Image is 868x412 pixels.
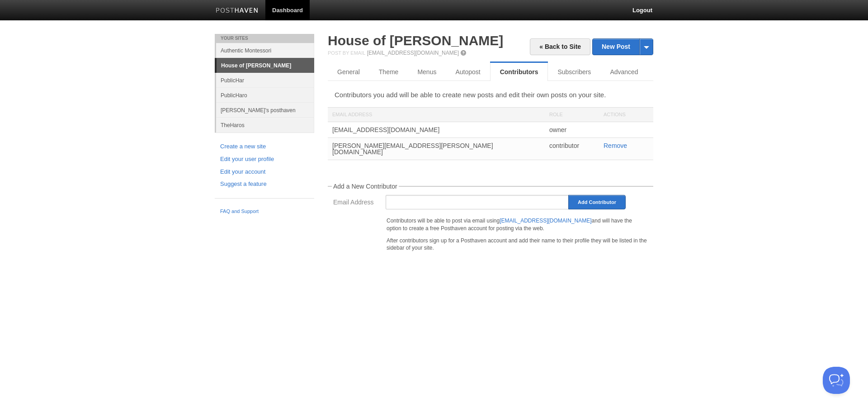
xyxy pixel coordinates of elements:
[500,218,591,224] a: [EMAIL_ADDRESS][DOMAIN_NAME]
[216,73,314,88] a: PublicHar
[545,138,599,153] div: contributor
[216,103,314,118] a: [PERSON_NAME]'s posthaven
[545,122,599,137] div: owner
[593,39,653,55] a: New Post
[490,63,548,81] a: Contributors
[216,88,314,103] a: PublicHaro
[328,63,369,81] a: General
[446,63,490,81] a: Autopost
[220,155,309,164] a: Edit your user profile
[568,195,626,209] input: Add Contributor
[408,63,446,81] a: Menus
[548,63,600,81] a: Subscribers
[328,138,545,160] div: [PERSON_NAME][EMAIL_ADDRESS][PERSON_NAME][DOMAIN_NAME]
[333,199,386,208] label: Email Address
[369,63,408,81] a: Theme
[328,33,503,48] a: House of [PERSON_NAME]
[220,180,309,189] a: Suggest a feature
[217,58,314,73] a: House of [PERSON_NAME]
[530,38,590,55] a: « Back to Site
[216,43,314,58] a: Authentic Montessori
[545,108,599,122] div: Role
[216,118,314,133] a: TheHaros
[328,122,545,137] div: [EMAIL_ADDRESS][DOMAIN_NAME]
[328,108,545,122] div: Email Address
[823,367,850,394] iframe: Help Scout Beacon - Open
[599,108,653,122] div: Actions
[335,90,646,99] p: Contributors you add will be able to create new posts and edit their own posts on your site.
[387,237,648,252] p: After contributors sign up for a Posthaven account and add their name to their profile they will ...
[220,167,309,177] a: Edit your account
[328,50,365,56] span: Post by Email
[220,208,309,216] a: FAQ and Support
[600,63,647,81] a: Advanced
[367,50,459,56] a: [EMAIL_ADDRESS][DOMAIN_NAME]
[604,142,627,149] a: Remove
[332,183,399,189] legend: Add a New Contributor
[216,8,259,14] img: Posthaven-bar
[215,34,314,43] li: Your Sites
[220,142,309,152] a: Create a new site
[387,217,648,232] p: Contributors will be able to post via email using and will have the option to create a free Posth...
